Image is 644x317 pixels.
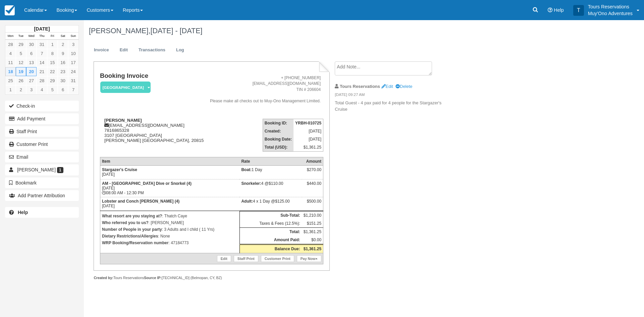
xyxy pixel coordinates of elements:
[5,126,79,137] a: Staff Print
[573,5,584,16] div: T
[335,100,448,112] p: Total Guest - 4 pax paid for 4 people for the Stargazer's Cruise
[47,49,58,58] a: 8
[68,49,78,58] a: 10
[5,40,16,49] a: 28
[5,190,79,201] button: Add Partner Attribution
[100,165,239,179] td: [DATE]
[26,49,37,58] a: 6
[94,276,113,280] strong: Created by:
[102,181,192,186] strong: AM - [GEOGRAPHIC_DATA] Dive or Snorkel (4)
[102,240,238,246] p: : 47184773
[5,67,16,76] a: 18
[94,275,329,280] div: Tours Reservations [TECHNICAL_ID] (Belmopan, CY, BZ)
[5,58,16,67] a: 11
[68,40,78,49] a: 3
[5,101,79,111] button: Check-in
[102,214,162,218] strong: What resort are you staying at?
[68,76,78,85] a: 31
[239,157,302,165] th: Rate
[37,40,47,49] a: 31
[26,40,37,49] a: 30
[239,227,302,236] th: Total:
[58,67,68,76] a: 23
[102,213,238,219] p: : Thatch Caye
[150,27,202,35] span: [DATE] - [DATE]
[304,247,321,251] strong: $1,361.25
[144,276,162,280] strong: Source IP:
[58,49,68,58] a: 9
[16,49,26,58] a: 5
[234,255,258,262] a: Staff Print
[239,179,302,197] td: 4 @
[26,67,37,76] a: 20
[34,26,50,32] strong: [DATE]
[47,58,58,67] a: 15
[5,5,15,15] img: checkfront-main-nav-mini-logo.png
[208,75,321,104] address: + [PHONE_NUMBER] [EMAIL_ADDRESS][DOMAIN_NAME] TIN # 206604 Please make all checks out to Muy-Ono ...
[293,127,323,135] td: [DATE]
[302,219,323,228] td: $151.25
[5,164,79,175] a: [PERSON_NAME] 1
[239,197,302,211] td: 4 x 1 Day @
[47,33,58,40] th: Fri
[100,179,239,197] td: [DATE] 08:00 AM - 12:30 PM
[16,67,26,76] a: 19
[335,92,448,99] em: [DATE] 09:27 AM
[340,84,380,89] strong: Tours Reservations
[16,76,26,85] a: 26
[263,127,293,135] th: Created:
[16,58,26,67] a: 12
[239,219,302,228] td: Taxes & Fees (12.5%):
[239,236,302,245] th: Amount Paid:
[26,33,37,40] th: Wed
[133,44,170,57] a: Transactions
[100,157,239,165] th: Item
[5,152,79,162] button: Email
[263,119,293,127] th: Booking ID:
[57,167,63,173] span: 1
[47,67,58,76] a: 22
[58,40,68,49] a: 2
[304,199,321,209] div: $500.00
[304,167,321,177] div: $270.00
[5,49,16,58] a: 4
[239,244,302,253] th: Balance Due:
[102,199,179,204] strong: Lobster and Conch [PERSON_NAME] (4)
[269,181,283,186] span: $110.00
[381,84,393,89] a: Edit
[5,85,16,94] a: 1
[68,58,78,67] a: 17
[68,67,78,76] a: 24
[293,143,323,152] td: $1,361.25
[263,135,293,143] th: Booking Date:
[102,220,149,225] strong: Who referred you to us?
[102,167,137,172] strong: Stargazer's Cruise
[68,85,78,94] a: 7
[100,197,239,211] td: [DATE]
[395,84,412,89] a: Delete
[89,44,114,57] a: Invoice
[241,199,253,204] strong: Adult
[18,210,28,215] b: Help
[304,181,321,191] div: $440.00
[58,76,68,85] a: 30
[293,135,323,143] td: [DATE]
[104,118,142,123] strong: [PERSON_NAME]
[102,233,238,240] p: : None
[5,76,16,85] a: 25
[302,157,323,165] th: Amount
[588,10,633,17] p: Muy'Ono Adventures
[37,33,47,40] th: Thu
[102,219,238,226] p: : [PERSON_NAME]
[26,85,37,94] a: 3
[47,76,58,85] a: 29
[47,40,58,49] a: 1
[37,76,47,85] a: 28
[263,143,293,152] th: Total (USD):
[58,58,68,67] a: 16
[68,33,78,40] th: Sun
[5,207,79,218] a: Help
[588,3,633,10] p: Tours Reservations
[37,85,47,94] a: 4
[26,58,37,67] a: 13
